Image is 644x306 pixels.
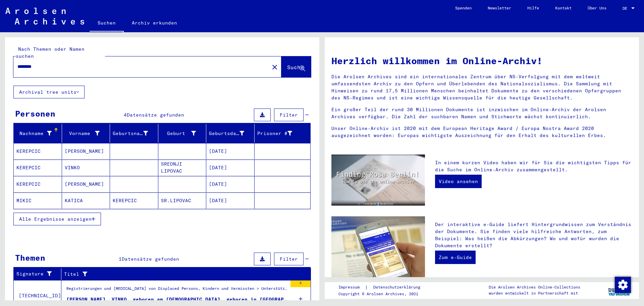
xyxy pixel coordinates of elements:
span: 1 [119,256,122,262]
mat-cell: KATICA [62,192,110,209]
mat-cell: KEREPCIC [14,143,62,159]
span: Filter [280,112,298,118]
div: Themen [15,252,45,264]
img: video.jpg [331,155,425,206]
a: Datenschutzerklärung [368,284,428,291]
p: wurden entwickelt in Partnerschaft mit [489,290,580,296]
mat-cell: [PERSON_NAME] [62,176,110,192]
p: Die Arolsen Archives sind ein internationales Zentrum über NS-Verfolgung mit dem weltweit umfasse... [331,73,632,101]
div: Vorname [65,128,110,139]
div: Geburtsdatum [209,128,254,139]
span: Datensätze gefunden [122,256,179,262]
div: Signature [16,270,53,277]
mat-cell: MIKIC [14,192,62,209]
mat-header-cell: Vorname [62,124,110,143]
div: Geburtsdatum [209,130,244,137]
img: Arolsen_neg.svg [5,8,84,25]
p: Die Arolsen Archives Online-Collections [489,284,580,290]
h1: Herzlich willkommen im Online-Archiv! [331,54,632,68]
span: Filter [280,256,298,262]
a: Zum e-Guide [435,251,476,264]
div: Nachname [16,130,52,137]
button: Archival tree units [13,86,85,98]
div: Vorname [65,130,100,137]
mat-cell: SR.LIPOVAC [158,192,207,209]
p: In einem kurzen Video haben wir für Sie die wichtigsten Tipps für die Suche im Online-Archiv zusa... [435,159,632,173]
mat-cell: SREDNJI LIPOVAC [158,160,207,176]
div: Registrierungen und [MEDICAL_DATA] von Displaced Persons, Kindern und Vermissten > Unterstützungs... [66,286,287,295]
mat-icon: close [271,63,279,71]
div: Geburtsname [113,130,148,137]
div: Prisoner # [257,130,292,137]
p: Der interaktive e-Guide liefert Hintergrundwissen zum Verständnis der Dokumente. Sie finden viele... [435,221,632,249]
img: yv_logo.png [607,282,632,299]
button: Filter [274,108,304,121]
mat-label: Nach Themen oder Namen suchen [16,46,85,59]
img: eguide.jpg [331,216,425,279]
mat-cell: [DATE] [206,192,255,209]
mat-cell: KEREPCIC [110,192,158,209]
a: Archiv erkunden [124,15,185,31]
div: Geburtsname [113,128,158,139]
span: DE [623,6,630,11]
mat-cell: KEREPCIC [14,160,62,176]
img: Zustimmung ändern [615,277,631,293]
mat-header-cell: Nachname [14,124,62,143]
p: Copyright © Arolsen Archives, 2021 [338,291,428,297]
mat-header-cell: Geburt‏ [158,124,207,143]
div: Personen [15,107,55,120]
p: Unser Online-Archiv ist 2020 mit dem European Heritage Award / Europa Nostra Award 2020 ausgezeic... [331,125,632,139]
div: Titel [64,269,303,279]
div: Nachname [16,128,62,139]
div: Signature [16,269,61,279]
mat-cell: [DATE] [206,143,255,159]
div: 5 [290,280,311,287]
a: Suchen [90,15,124,32]
mat-cell: KEREPCIC [14,176,62,192]
button: Clear [268,60,281,74]
div: | [338,284,428,291]
span: Suche [287,64,304,71]
div: [PERSON_NAME], VINKO, geboren am [DEMOGRAPHIC_DATA], geboren in [GEOGRAPHIC_DATA] [66,296,287,303]
mat-header-cell: Geburtsdatum [206,124,255,143]
button: Filter [274,253,304,265]
p: Ein großer Teil der rund 30 Millionen Dokumente ist inzwischen im Online-Archiv der Arolsen Archi... [331,106,632,120]
div: Geburt‏ [161,128,206,139]
a: Impressum [338,284,365,291]
button: Suche [281,56,311,77]
mat-cell: VINKO [62,160,110,176]
span: 4 [124,112,127,118]
button: Alle Ergebnisse anzeigen [13,213,101,225]
mat-header-cell: Geburtsname [110,124,158,143]
mat-cell: [DATE] [206,160,255,176]
span: Datensätze gefunden [127,112,184,118]
span: Alle Ergebnisse anzeigen [19,216,92,222]
div: Prisoner # [257,128,303,139]
div: Geburt‏ [161,130,196,137]
div: Titel [64,271,294,278]
mat-cell: [DATE] [206,176,255,192]
mat-cell: [PERSON_NAME] [62,143,110,159]
a: Video ansehen [435,175,482,188]
mat-header-cell: Prisoner # [255,124,311,143]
